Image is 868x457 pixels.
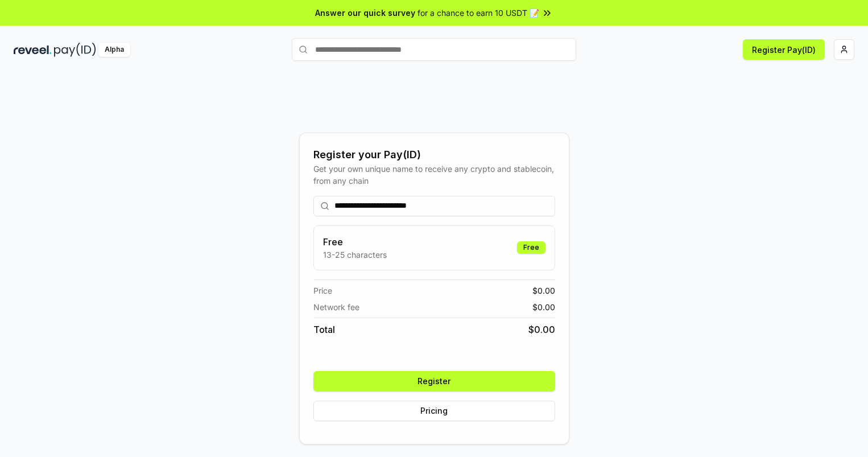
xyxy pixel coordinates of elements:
[743,39,825,60] button: Register Pay(ID)
[14,43,52,57] img: reveel_dark
[313,163,555,187] div: Get your own unique name to receive any crypto and stablecoin, from any chain
[313,401,555,421] button: Pricing
[532,285,555,297] span: $ 0.00
[313,301,359,313] span: Network fee
[323,235,387,249] h3: Free
[517,241,545,254] div: Free
[528,323,555,336] span: $ 0.00
[532,301,555,313] span: $ 0.00
[98,43,130,57] div: Alpha
[54,43,96,57] img: pay_id
[418,7,539,19] span: for a chance to earn 10 USDT 📝
[313,323,335,336] span: Total
[313,371,555,392] button: Register
[315,7,415,19] span: Answer our quick survey
[313,285,332,297] span: Price
[323,249,387,261] p: 13-25 characters
[313,147,555,163] div: Register your Pay(ID)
